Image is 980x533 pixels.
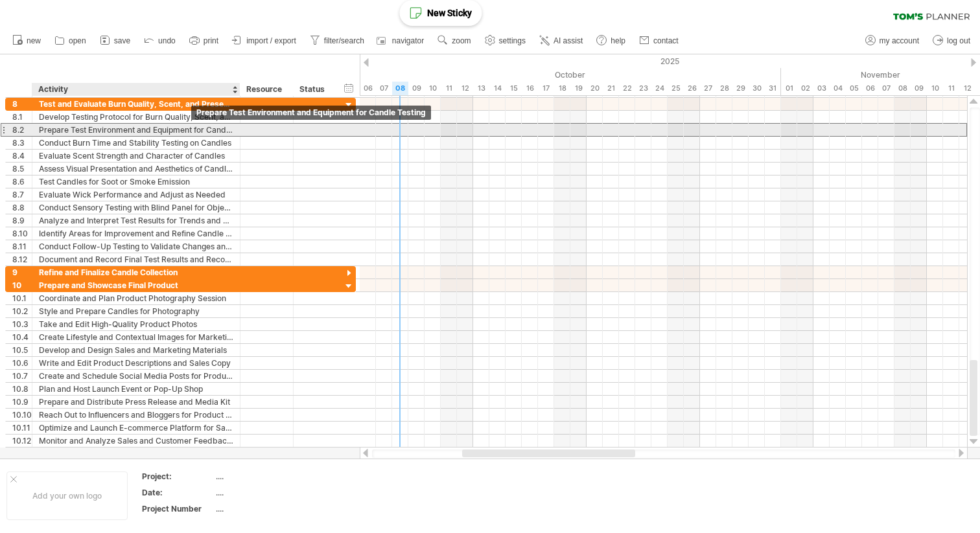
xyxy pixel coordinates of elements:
[114,36,130,45] span: save
[781,82,797,95] div: Saturday, 1 November 2025
[452,36,471,45] span: zoom
[880,36,919,45] span: my account
[39,331,233,343] div: Create Lifestyle and Contextual Images for Marketing
[39,98,233,110] div: Test and Evaluate Burn Quality, Scent, and Presentation
[636,32,682,49] a: contact
[593,32,629,49] a: help
[12,176,32,188] div: 8.6
[39,435,233,447] div: Monitor and Analyze Sales and Customer Feedback for Future Improvements
[12,383,32,395] div: 10.8
[39,150,233,162] div: Evaluate Scent Strength and Character of Candles
[39,292,233,304] div: Coordinate and Plan Product Photography Session
[862,32,923,49] a: my account
[39,111,233,123] div: Develop Testing Protocol for Burn Quality, Scent, and Presentation
[12,163,32,175] div: 8.5
[142,471,213,482] div: Project:
[732,82,749,95] div: Wednesday, 29 October 2025
[39,214,233,227] div: Analyze and Interpret Test Results for Trends and Patterns
[39,396,233,408] div: Prepare and Distribute Press Release and Media Kit
[307,32,368,49] a: filter/search
[39,383,233,395] div: Plan and Host Launch Event or Pop-Up Shop
[441,82,457,95] div: Saturday, 11 October 2025
[603,82,619,95] div: Tuesday, 21 October 2025
[716,82,732,95] div: Tuesday, 28 October 2025
[216,503,325,514] div: ....
[554,36,583,45] span: AI assist
[684,82,700,95] div: Sunday, 26 October 2025
[142,487,213,498] div: Date:
[929,32,974,49] a: log out
[749,82,765,95] div: Thursday, 30 October 2025
[39,318,233,330] div: Take and Edit High-Quality Product Photos
[12,396,32,408] div: 10.9
[9,32,45,49] a: new
[12,292,32,304] div: 10.1
[12,344,32,356] div: 10.5
[830,82,846,95] div: Tuesday, 4 November 2025
[489,82,506,95] div: Tuesday, 14 October 2025
[12,124,32,136] div: 8.2
[538,82,554,95] div: Friday, 17 October 2025
[506,82,522,95] div: Wednesday, 15 October 2025
[927,82,943,95] div: Monday, 10 November 2025
[434,32,474,49] a: zoom
[570,82,587,95] div: Sunday, 19 October 2025
[12,137,32,149] div: 8.3
[376,82,392,95] div: Tuesday, 7 October 2025
[142,503,213,514] div: Project Number
[158,36,176,45] span: undo
[425,82,441,95] div: Friday, 10 October 2025
[39,240,233,253] div: Conduct Follow-Up Testing to Validate Changes and Improvements
[216,487,325,498] div: ....
[947,36,970,45] span: log out
[12,331,32,343] div: 10.4
[39,370,233,382] div: Create and Schedule Social Media Posts for Product Launch
[229,32,300,49] a: import / export
[360,82,376,95] div: Monday, 6 October 2025
[12,227,32,240] div: 8.10
[97,32,134,49] a: save
[878,82,894,95] div: Friday, 7 November 2025
[299,83,328,96] div: Status
[39,409,233,421] div: Reach Out to Influencers and Bloggers for Product Reviews
[499,36,526,45] span: settings
[38,83,233,96] div: Activity
[39,357,233,369] div: Write and Edit Product Descriptions and Sales Copy
[39,201,233,214] div: Conduct Sensory Testing with Blind Panel for Objective Feedback
[473,82,489,95] div: Monday, 13 October 2025
[39,137,233,149] div: Conduct Burn Time and Stability Testing on Candles
[392,36,424,45] span: navigator
[12,214,32,227] div: 8.9
[536,32,587,49] a: AI assist
[700,82,716,95] div: Monday, 27 October 2025
[39,253,233,266] div: Document and Record Final Test Results and Recommendations
[12,98,32,110] div: 8
[482,32,530,49] a: settings
[862,82,878,95] div: Thursday, 6 November 2025
[324,36,364,45] span: filter/search
[12,266,32,278] div: 9
[39,163,233,175] div: Assess Visual Presentation and Aesthetics of Candles
[12,318,32,330] div: 10.3
[39,227,233,240] div: Identify Areas for Improvement and Refine Candle Recipe
[911,82,927,95] div: Sunday, 9 November 2025
[246,83,286,96] div: Resource
[12,422,32,434] div: 10.11
[611,36,625,45] span: help
[12,240,32,253] div: 8.11
[797,82,813,95] div: Sunday, 2 November 2025
[12,279,32,291] div: 10
[39,188,233,201] div: Evaluate Wick Performance and Adjust as Needed
[191,106,431,120] div: Prepare Test Environment and Equipment for Candle Testing
[186,32,222,49] a: print
[554,82,570,95] div: Saturday, 18 October 2025
[668,82,684,95] div: Saturday, 25 October 2025
[216,471,325,482] div: ....
[846,82,862,95] div: Wednesday, 5 November 2025
[635,82,651,95] div: Thursday, 23 October 2025
[765,82,781,95] div: Friday, 31 October 2025
[619,82,635,95] div: Wednesday, 22 October 2025
[27,36,41,45] span: new
[39,422,233,434] div: Optimize and Launch E-commerce Platform for Sales
[12,370,32,382] div: 10.7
